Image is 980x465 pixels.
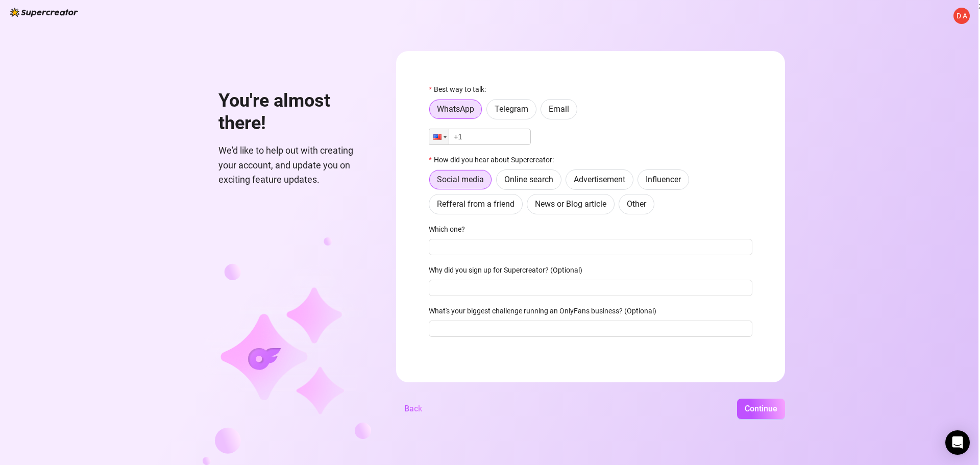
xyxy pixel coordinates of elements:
label: How did you hear about Supercreator: [429,154,560,165]
input: Which one? [429,239,752,255]
img: logo [10,8,78,17]
div: United States: + 1 [429,129,449,144]
span: Social media [437,175,484,184]
span: Telegram [495,104,528,114]
span: Refferal from a friend [437,199,514,209]
span: We'd like to help out with creating your account, and update you on exciting feature updates. [218,143,372,187]
span: Online search [504,175,553,184]
span: Other [627,199,646,209]
button: Continue [737,399,785,419]
span: Back [404,404,422,413]
span: WhatsApp [437,104,474,114]
input: What's your biggest challenge running an OnlyFans business? (Optional) [429,321,752,337]
span: Advertisement [574,175,625,184]
label: Which one? [429,224,472,235]
span: Continue [745,404,777,413]
span: D A [957,10,967,21]
h1: You're almost there! [218,90,372,134]
span: Influencer [646,175,681,184]
span: Email [549,104,569,114]
label: Why did you sign up for Supercreator? (Optional) [429,264,589,276]
button: Back [396,399,430,419]
input: 1 (702) 123-4567 [429,129,531,145]
div: Open Intercom Messenger [945,430,970,455]
input: Why did you sign up for Supercreator? (Optional) [429,280,752,296]
span: News or Blog article [535,199,606,209]
label: What's your biggest challenge running an OnlyFans business? (Optional) [429,305,663,316]
label: Best way to talk: [429,84,492,95]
